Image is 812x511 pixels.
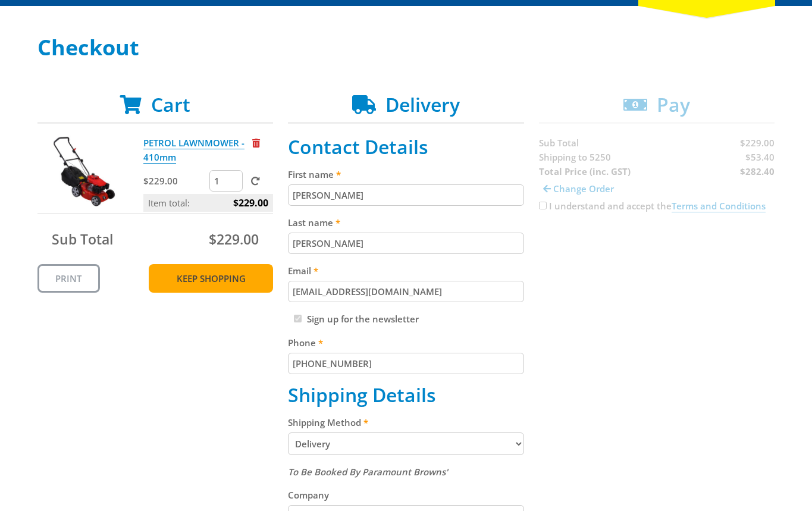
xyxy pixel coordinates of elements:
[143,174,207,188] p: $229.00
[49,136,120,207] img: PETROL LAWNMOWER - 410mm
[288,184,524,206] input: Please enter your first name.
[37,36,775,59] h1: Checkout
[233,194,268,212] span: $229.00
[288,136,524,158] h2: Contact Details
[288,432,524,455] select: Please select a shipping method.
[288,264,524,278] label: Email
[288,215,524,230] label: Last name
[385,92,460,117] span: Delivery
[37,264,100,293] a: Print
[307,313,419,325] label: Sign up for the newsletter
[288,336,524,350] label: Phone
[288,233,524,254] input: Please enter your last name.
[288,415,524,430] label: Shipping Method
[288,466,448,478] em: To Be Booked By Paramount Browns'
[288,167,524,181] label: First name
[288,384,524,406] h2: Shipping Details
[288,353,524,374] input: Please enter your telephone number.
[143,137,244,164] a: PETROL LAWNMOWER - 410mm
[288,488,524,502] label: Company
[52,230,113,249] span: Sub Total
[143,194,273,212] p: Item total:
[149,264,273,293] a: Keep Shopping
[252,137,260,149] a: Remove from cart
[209,230,259,249] span: $229.00
[151,92,190,117] span: Cart
[288,281,524,302] input: Please enter your email address.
